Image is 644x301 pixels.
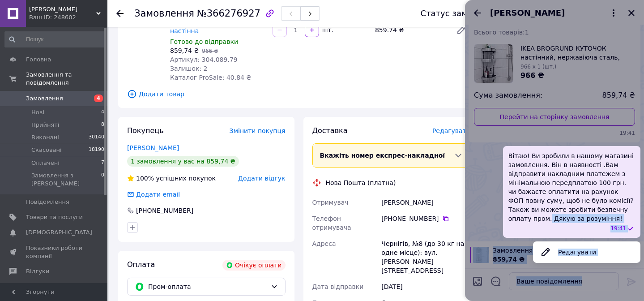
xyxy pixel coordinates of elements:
[29,5,96,13] span: Дім Комфорт
[432,127,470,134] span: Редагувати
[197,8,260,19] span: №366276927
[26,267,49,275] span: Відгуки
[312,199,349,206] span: Отримувач
[127,156,239,167] div: 1 замовлення у вас на 859,74 ₴
[31,108,44,116] span: Нові
[380,194,472,211] div: [PERSON_NAME]
[89,146,104,154] span: 18190
[312,283,364,290] span: Дата відправки
[134,8,194,19] span: Замовлення
[101,172,104,188] span: 0
[533,243,640,261] button: Редагувати
[127,174,216,183] div: успішних покупок
[136,175,154,182] span: 100%
[31,146,62,154] span: Скасовані
[312,240,336,247] span: Адреса
[4,31,105,47] input: Пошук
[127,126,164,135] span: Покупець
[170,47,199,54] span: 859,74 ₴
[26,56,51,64] span: Головна
[222,260,286,271] div: Очікує оплати
[380,236,472,279] div: Чернігів, №8 (до 30 кг на одне місце): вул. [PERSON_NAME][STREET_ADDRESS]
[116,9,124,18] div: Повернутися назад
[26,228,92,236] span: [DEMOGRAPHIC_DATA]
[94,95,103,102] span: 4
[101,108,104,116] span: 4
[312,126,348,135] span: Доставка
[31,121,59,129] span: Прийняті
[26,244,83,260] span: Показники роботи компанії
[31,172,101,188] span: Замовлення з [PERSON_NAME]
[26,71,107,87] span: Замовлення та повідомлення
[101,159,104,167] span: 7
[452,21,470,39] a: Редагувати
[320,152,445,159] span: Вкажіть номер експрес-накладної
[202,48,218,54] span: 966 ₴
[126,190,181,199] div: Додати email
[421,9,503,18] div: Статус замовлення
[380,279,472,295] div: [DATE]
[127,89,470,99] span: Додати товар
[238,175,285,182] span: Додати відгук
[508,151,635,223] span: Вітаю! Ви зробили в нашому магазині замовлення. Він в наявності .Вам відправити накладним платеже...
[127,144,179,151] a: [PERSON_NAME]
[148,282,267,292] span: Пром-оплата
[230,127,286,134] span: Змінити покупця
[29,13,107,21] div: Ваш ID: 248602
[170,65,208,72] span: Залишок: 2
[324,178,398,187] div: Нова Пошта (платна)
[101,121,104,129] span: 8
[127,260,155,269] span: Оплата
[320,26,334,34] div: шт.
[135,206,194,215] div: [PHONE_NUMBER]
[610,225,626,232] span: 19:41 12.10.2025
[135,190,181,199] div: Додати email
[31,159,60,167] span: Оплачені
[26,95,63,103] span: Замовлення
[26,198,69,206] span: Повідомлення
[170,74,251,81] span: Каталог ProSale: 40.84 ₴
[371,24,449,36] div: 859.74 ₴
[31,133,59,142] span: Виконані
[381,214,470,223] div: [PHONE_NUMBER]
[312,215,351,231] span: Телефон отримувача
[170,38,238,45] span: Готово до відправки
[26,213,83,221] span: Товари та послуги
[89,133,104,142] span: 30140
[170,56,238,63] span: Артикул: 304.089.79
